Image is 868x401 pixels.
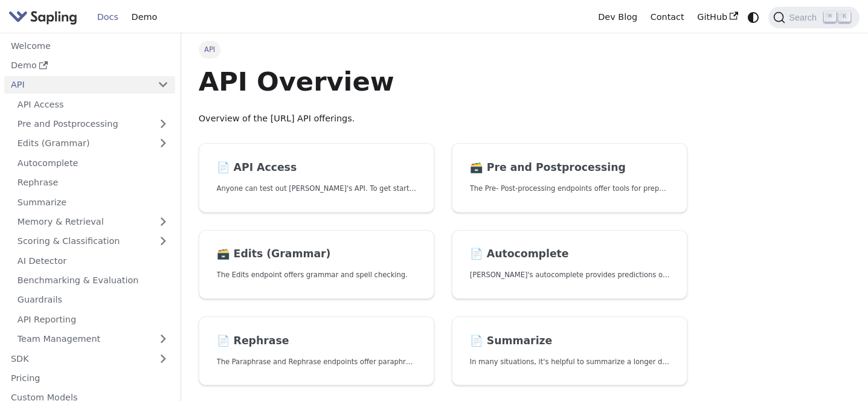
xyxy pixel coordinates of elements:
a: Dev Blog [591,8,643,27]
a: Pre and Postprocessing [11,115,175,133]
h1: API Overview [199,65,688,98]
a: Welcome [4,37,175,54]
a: AI Detector [11,252,175,269]
a: API [4,76,151,94]
a: Docs [91,8,125,27]
a: Summarize [11,193,175,211]
img: Sapling.ai [8,8,77,26]
nav: Breadcrumbs [199,41,688,58]
p: Overview of the [URL] API offerings. [199,112,688,126]
a: Autocomplete [11,154,175,172]
p: In many situations, it's helpful to summarize a longer document into a shorter, more easily diges... [470,356,670,368]
a: SDK [4,350,151,367]
h2: Summarize [470,335,670,348]
button: Switch between dark and light mode (currently system mode) [745,8,762,26]
kbd: ⌘ [824,11,836,22]
a: Team Management [11,330,175,348]
a: Demo [125,8,164,27]
a: 📄️ Autocomplete[PERSON_NAME]'s autocomplete provides predictions of the next few characters or words [452,230,687,300]
a: Memory & Retrieval [11,213,175,231]
button: Collapse sidebar category 'API' [151,76,175,94]
p: Anyone can test out Sapling's API. To get started with the API, simply: [217,183,417,194]
span: API [199,41,221,58]
a: GitHub [690,8,744,27]
a: API Access [11,95,175,113]
a: Edits (Grammar) [11,135,175,152]
a: Scoring & Classification [11,233,175,250]
a: Sapling.ai [8,8,82,26]
p: The Pre- Post-processing endpoints offer tools for preparing your text data for ingestation as we... [470,183,670,194]
a: 📄️ SummarizeIn many situations, it's helpful to summarize a longer document into a shorter, more ... [452,316,687,386]
h2: Pre and Postprocessing [470,161,670,175]
h2: Edits (Grammar) [217,248,417,261]
kbd: K [838,11,850,22]
a: Benchmarking & Evaluation [11,272,175,289]
a: 📄️ RephraseThe Paraphrase and Rephrase endpoints offer paraphrasing for particular styles. [199,316,434,386]
a: 🗃️ Pre and PostprocessingThe Pre- Post-processing endpoints offer tools for preparing your text d... [452,143,687,213]
button: Expand sidebar category 'SDK' [151,350,175,367]
a: 📄️ API AccessAnyone can test out [PERSON_NAME]'s API. To get started with the API, simply: [199,143,434,213]
a: 🗃️ Edits (Grammar)The Edits endpoint offers grammar and spell checking. [199,230,434,300]
h2: API Access [217,161,417,175]
a: API Reporting [11,310,175,328]
a: Demo [4,57,175,74]
p: The Edits endpoint offers grammar and spell checking. [217,269,417,281]
a: Contact [644,8,691,27]
h2: Autocomplete [470,248,670,261]
h2: Rephrase [217,335,417,348]
p: The Paraphrase and Rephrase endpoints offer paraphrasing for particular styles. [217,356,417,368]
a: Guardrails [11,291,175,309]
button: Search (Command+K) [768,7,859,28]
a: Pricing [4,370,175,387]
p: Sapling's autocomplete provides predictions of the next few characters or words [470,269,670,281]
span: Search [785,13,824,22]
a: Rephrase [11,174,175,191]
